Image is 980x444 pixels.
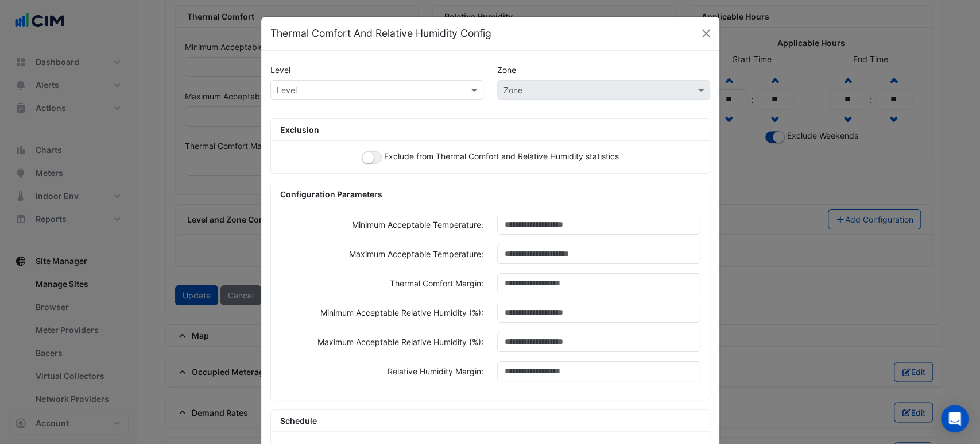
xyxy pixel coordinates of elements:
[384,151,619,161] span: Exclude from Thermal Comfort and Relative Humidity statistics
[390,273,483,293] label: Thermal Comfort Margin:
[270,60,290,80] label: Level
[280,415,700,427] div: Schedule
[490,80,717,100] div: Please select Level first
[941,405,969,432] div: Open Intercom Messenger
[497,60,516,80] label: Zone
[349,244,483,264] label: Maximum Acceptable Temperature:
[271,183,710,205] div: Configuration Parameters
[352,215,483,235] label: Minimum Acceptable Temperature:
[698,25,715,42] button: Close
[388,361,483,381] label: Relative Humidity Margin:
[270,26,491,41] h5: Thermal Comfort And Relative Humidity Config
[317,332,483,352] label: Maximum Acceptable Relative Humidity (%):
[271,119,710,141] div: Exclusion
[320,303,483,323] label: Minimum Acceptable Relative Humidity (%):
